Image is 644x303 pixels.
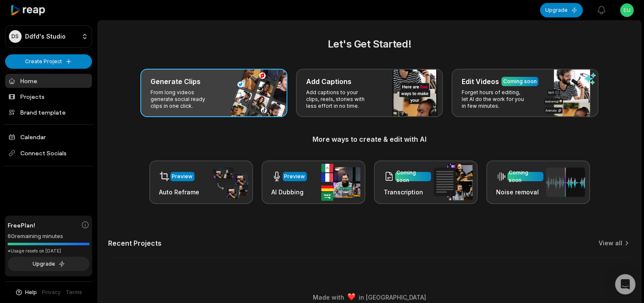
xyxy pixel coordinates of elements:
button: Help [15,289,37,296]
a: View all [599,239,622,247]
div: *Usage resets on [DATE] [8,248,89,254]
h2: Recent Projects [108,239,162,247]
div: Open Intercom Messenger [615,274,636,295]
a: Brand template [5,105,92,119]
p: From long videos generate social ready clips in one click. [151,89,216,109]
h3: Auto Reframe [159,188,200,196]
span: Free Plan! [8,221,35,230]
a: Terms [66,289,83,296]
h3: Transcription [384,188,431,196]
h2: Let's Get Started! [108,36,631,52]
img: auto_reframe.png [209,166,248,199]
a: Privacy [42,289,61,296]
h3: Generate Clips [151,76,201,87]
div: DS [9,30,22,43]
button: Create Project [5,54,92,69]
div: Coming soon [503,78,537,85]
div: Preview [284,173,305,180]
p: Forget hours of editing, let AI do the work for you in few minutes. [462,89,527,109]
div: Coming soon [397,169,429,184]
a: Calendar [5,130,92,144]
button: Upgrade [540,3,583,17]
img: ai_dubbing.png [321,164,360,201]
div: Coming soon [509,169,542,184]
h3: Noise removal [496,188,544,196]
p: Ddfd's Studio [25,33,66,40]
div: Made with in [GEOGRAPHIC_DATA] [106,293,633,302]
h3: Add Captions [306,76,351,87]
div: Preview [172,173,193,180]
div: 60 remaining minutes [8,232,89,241]
span: Connect Socials [5,146,92,161]
span: Help [25,289,37,296]
h3: AI Dubbing [272,188,307,196]
h3: Edit Videos [462,76,499,87]
h3: More ways to create & edit with AI [108,134,631,144]
a: Home [5,74,92,88]
img: noise_removal.png [546,168,585,197]
button: Upgrade [8,257,89,271]
a: Projects [5,90,92,104]
img: heart emoji [348,293,355,301]
p: Add captions to your clips, reels, stories with less effort in no time. [306,89,372,109]
img: transcription.png [434,164,473,200]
